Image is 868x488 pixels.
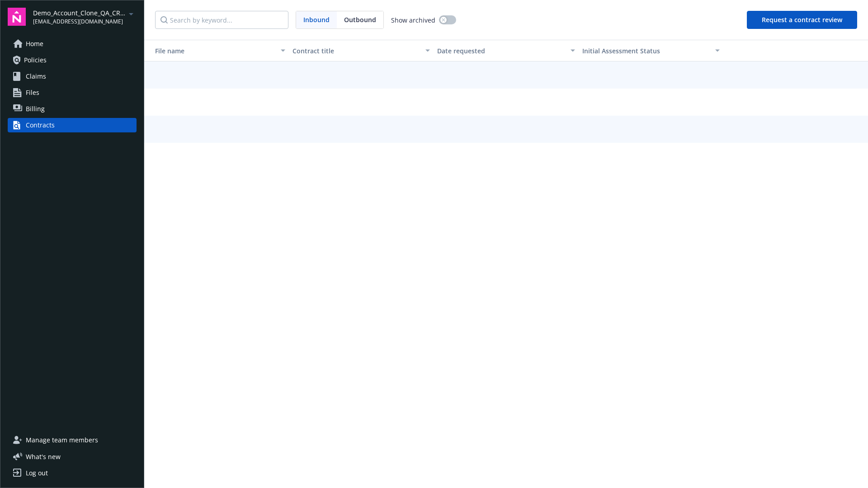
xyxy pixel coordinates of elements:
span: What ' s new [26,452,61,461]
span: Claims [26,69,46,84]
div: Toggle SortBy [582,46,710,56]
span: Billing [26,102,45,116]
span: Initial Assessment Status [582,47,660,55]
div: Contract title [292,46,420,56]
span: Inbound [296,11,337,28]
a: Policies [8,53,137,67]
span: Outbound [344,15,376,24]
div: Log out [26,466,48,480]
div: Contracts [26,118,55,132]
div: File name [148,46,275,56]
span: Policies [24,53,47,67]
a: arrowDropDown [126,8,137,19]
button: Contract title [289,40,434,61]
span: Inbound [303,15,330,24]
a: Billing [8,102,137,116]
a: Manage team members [8,433,137,447]
a: Contracts [8,118,137,132]
span: Outbound [337,11,383,28]
button: Demo_Account_Clone_QA_CR_Tests_Demo[EMAIL_ADDRESS][DOMAIN_NAME]arrowDropDown [33,8,137,26]
button: Request a contract review [747,11,857,29]
button: Date requested [434,40,578,61]
button: What's new [8,452,75,461]
div: Toggle SortBy [148,46,275,56]
span: Manage team members [26,433,98,447]
span: Files [26,85,39,100]
span: Demo_Account_Clone_QA_CR_Tests_Demo [33,8,126,18]
span: Show archived [391,15,435,25]
img: navigator-logo.svg [8,8,26,26]
div: Date requested [437,46,565,56]
a: Home [8,37,137,51]
a: Claims [8,69,137,84]
span: Home [26,37,43,51]
a: Files [8,85,137,100]
input: Search by keyword... [155,11,288,29]
span: [EMAIL_ADDRESS][DOMAIN_NAME] [33,18,126,26]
